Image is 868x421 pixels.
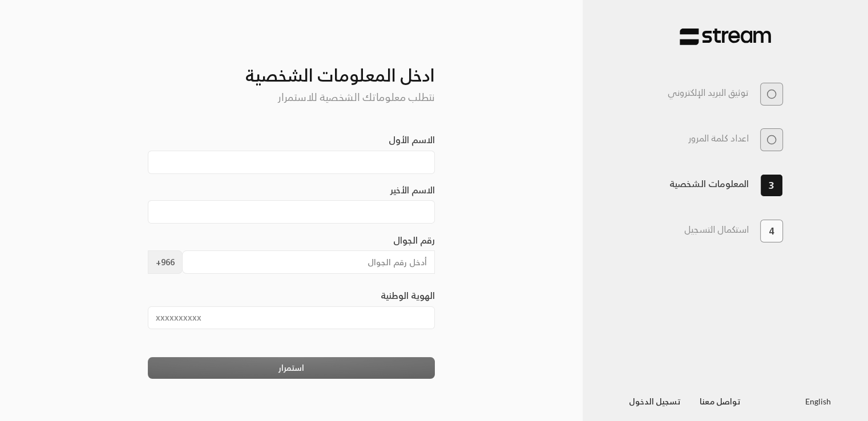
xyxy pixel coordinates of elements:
input: أدخل رقم الجوال [182,250,435,274]
h3: ادخل المعلومات الشخصية [148,46,435,86]
h3: استكمال التسجيل [684,224,749,235]
h3: المعلومات الشخصية [669,179,749,189]
h3: توثيق البريد الإلكتروني [668,87,749,98]
a: English [805,390,831,411]
h3: اعداد كلمة المرور [688,133,749,144]
label: رقم الجوال [393,233,435,247]
span: 3 [769,178,774,193]
a: تواصل معنا [691,394,750,408]
button: تواصل معنا [691,390,750,411]
label: الاسم الأول [389,133,435,147]
h5: نتطلب معلوماتك الشخصية للاستمرار [148,91,435,104]
button: تسجيل الدخول [620,390,691,411]
label: الهوية الوطنية [381,289,435,302]
input: xxxxxxxxxx [148,306,435,330]
span: 4 [769,224,774,238]
label: الاسم الأخير [390,183,435,197]
img: Stream Pay [680,28,771,46]
span: +966 [148,250,183,274]
a: تسجيل الدخول [620,394,691,408]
